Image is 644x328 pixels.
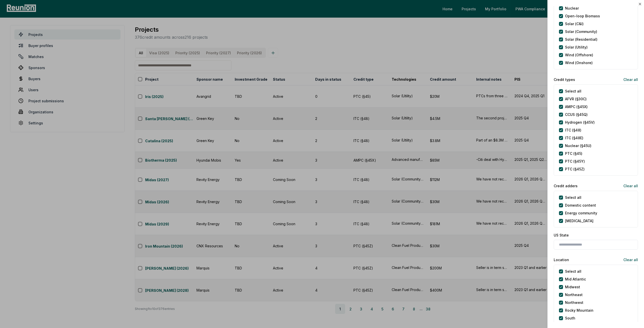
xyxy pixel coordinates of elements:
label: Rocky Mountain [565,308,593,313]
label: PTC (§45) [565,151,582,156]
label: Credit types [554,77,575,82]
label: Solar (Utility) [565,44,588,50]
label: Northeast [565,292,583,297]
button: Clear all [619,74,638,84]
button: Clear all [619,181,638,191]
label: Mid Atlantic [565,276,586,282]
label: Open-loop Biomass [565,13,600,19]
label: Northwest [565,300,583,305]
label: ITC (§48E) [565,135,583,140]
label: Nuclear [565,6,579,11]
label: [MEDICAL_DATA] [565,218,593,223]
label: AMPC (§45X) [565,104,588,109]
label: Energy community [565,210,597,216]
label: Solar (Residential) [565,37,597,42]
label: Wind (Offshore) [565,52,593,58]
label: Midwest [565,284,580,290]
label: AFVR (§30C) [565,96,587,102]
button: Clear all [619,255,638,265]
label: Wind (Onshore) [565,60,593,65]
label: PTC (§45Y) [565,159,585,164]
label: PTC (§45Z) [565,166,585,172]
label: Credit adders [554,183,578,189]
label: ITC (§48) [565,127,581,133]
label: Select all [565,269,581,274]
label: South [565,315,575,321]
label: Select all [565,88,581,94]
label: Location [554,257,569,262]
label: Select all [565,195,581,200]
label: Domestic content [565,203,596,208]
label: Nuclear (§45U) [565,143,591,148]
label: Solar (Community) [565,29,597,34]
label: CCUS (§45Q) [565,112,588,117]
label: Solar (C&I) [565,21,584,26]
label: US State [554,232,638,238]
label: Hydrogen (§45V) [565,120,595,125]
